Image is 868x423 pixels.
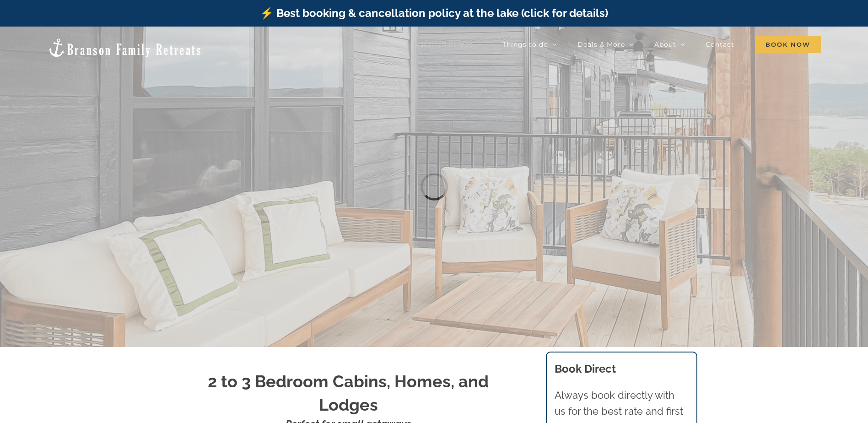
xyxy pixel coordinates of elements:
span: Book Now [755,36,821,53]
nav: Main Menu [415,35,821,54]
a: Vacation homes [415,35,482,54]
a: Contact [706,35,734,54]
span: Vacation homes [415,41,473,48]
span: Contact [706,41,734,48]
a: Book Now [755,35,821,54]
a: Deals & More [577,35,634,54]
b: Book Direct [555,362,616,375]
strong: 2 to 3 Bedroom Cabins, Homes, and Lodges [208,372,489,414]
a: About [654,35,685,54]
span: Deals & More [577,41,625,48]
span: About [654,41,676,48]
a: Things to do [502,35,557,54]
a: ⚡️ Best booking & cancellation policy at the lake (click for details) [260,6,608,20]
span: Things to do [502,41,548,48]
img: Branson Family Retreats Logo [47,38,202,58]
